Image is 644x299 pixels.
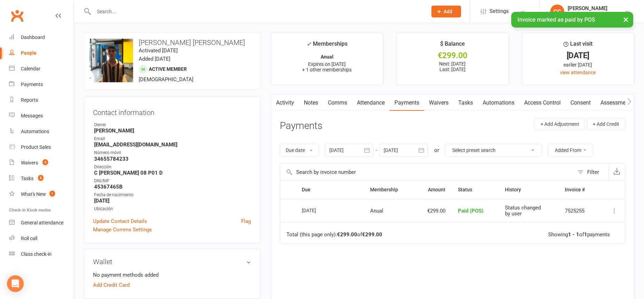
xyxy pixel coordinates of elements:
strong: €299.00 [362,231,382,238]
a: Calendar [9,61,74,77]
td: 7525255 [559,199,599,223]
button: Add [431,6,461,17]
button: + Add Adjustment [535,118,585,130]
div: earlier [DATE] [528,61,628,69]
div: Tasks [21,176,33,181]
a: Manage Comms Settings [93,225,152,234]
strong: [PERSON_NAME] [94,128,251,134]
a: Dashboard [9,30,74,45]
input: Search by invoice number [280,164,574,181]
strong: Anual [321,54,333,60]
div: Reports [21,97,38,103]
div: Last visit [563,39,592,52]
a: Tasks 5 [9,171,74,186]
h3: [PERSON_NAME] [PERSON_NAME] [90,39,254,46]
a: Messages [9,108,74,124]
div: Dirección [94,164,251,170]
span: Status changed by user [505,205,541,217]
div: Fivo Gimnasio 24 horas [568,11,619,18]
button: × [620,12,632,27]
div: Product Sales [21,144,51,150]
div: Roll call [21,236,37,241]
div: €299.00 [403,52,502,59]
a: Assessments [596,95,638,111]
a: Class kiosk mode [9,246,74,262]
time: Added [DATE] [139,56,170,62]
strong: 45367465B [94,184,251,190]
a: Update Contact Details [93,217,147,225]
li: No payment methods added [93,271,251,279]
a: Flag [241,217,251,225]
span: Anual [370,208,383,214]
td: €299.00 [414,199,452,223]
strong: €299.00 [337,231,357,238]
strong: C [PERSON_NAME] 08 P01 D [94,170,251,176]
div: People [21,50,37,56]
span: Active member [149,66,187,72]
div: CC [550,5,564,18]
a: Roll call [9,231,74,246]
a: Consent [566,95,596,111]
strong: 1 [584,231,587,238]
a: Waivers [424,95,453,111]
a: Attendance [352,95,390,111]
div: Automations [21,129,49,134]
th: Due [296,181,364,199]
div: Dashboard [21,34,45,40]
button: Filter [574,164,608,181]
a: Activity [271,95,299,111]
h3: Payments [280,121,322,131]
a: Automations [9,124,74,139]
div: DNI/NIF [94,178,251,184]
div: Número móvil [94,149,251,156]
div: Email [94,136,251,142]
i: ✓ [307,41,311,47]
div: [DATE] [302,205,334,216]
a: Waivers 3 [9,155,74,171]
div: Filter [587,168,599,176]
th: Amount [414,181,452,199]
div: Payments [21,82,43,87]
div: What's New [21,191,46,197]
div: Ubicación [94,206,251,212]
a: What's New1 [9,186,74,202]
div: Class check-in [21,251,52,257]
strong: 34655784233 [94,156,251,162]
a: General attendance kiosk mode [9,215,74,231]
div: Open Intercom Messenger [7,275,24,292]
span: [DEMOGRAPHIC_DATA] [139,76,193,83]
a: Clubworx [8,7,26,24]
a: Automations [478,95,519,111]
time: Activated [DATE] [139,47,178,54]
a: Tasks [453,95,478,111]
div: or [434,146,439,154]
div: Invoice marked as paid by POS [511,12,633,28]
span: Expires on [DATE] [308,61,346,67]
p: Next: [DATE] Last: [DATE] [403,61,502,72]
a: Access Control [519,95,566,111]
div: Total (this page only): of [286,232,382,238]
span: Paid (POS) [458,208,483,214]
a: Reports [9,92,74,108]
div: [DATE] [528,52,628,59]
a: Notes [299,95,323,111]
button: Due date [280,144,319,156]
th: History [499,181,559,199]
span: Settings [490,3,509,19]
span: 5 [38,175,44,181]
span: 3 [43,159,48,165]
a: Add Credit Card [93,281,130,289]
span: + 1 other memberships [302,67,352,72]
th: Membership [364,181,414,199]
div: Calendar [21,66,40,71]
h3: Contact information [93,106,251,116]
div: [PERSON_NAME] [568,5,619,11]
span: Add [444,9,452,14]
div: Owner [94,122,251,128]
a: view attendance [560,70,596,75]
h3: Wallet [93,258,251,266]
div: Waivers [21,160,38,166]
button: + Add Credit [587,118,625,130]
strong: 1 - 1 [568,231,579,238]
a: Payments [9,77,74,92]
